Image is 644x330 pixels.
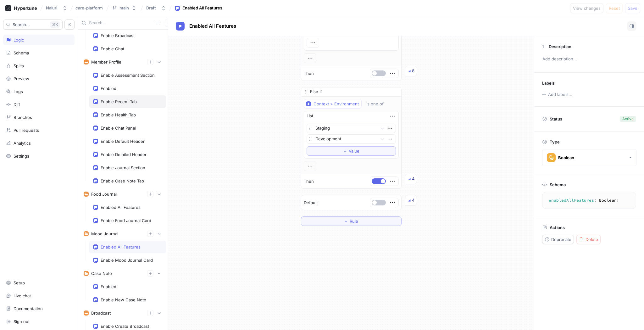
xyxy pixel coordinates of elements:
[14,102,20,107] div: Diff
[14,280,25,285] div: Setup
[14,115,32,120] div: Branches
[549,44,571,49] p: Description
[101,244,141,249] div: Enabled All Features
[3,20,63,30] button: Search...K
[101,152,147,157] div: Enable Detailed Header
[551,238,571,241] span: Deprecate
[625,3,640,13] button: Save
[344,219,348,223] span: ＋
[622,116,634,122] div: Active
[307,113,313,119] div: List
[14,128,39,133] div: Pull requests
[101,99,137,104] div: Enable Recent Tab
[91,310,111,316] div: Broadcast
[14,37,24,42] div: Logic
[144,3,169,13] button: Draft
[542,81,555,86] p: Labels
[550,115,562,123] p: Status
[548,92,572,97] div: Add labels...
[43,3,70,13] button: Naluri
[412,197,414,204] div: 4
[550,139,560,144] p: Type
[542,149,636,166] button: Boolean
[570,3,603,13] button: View changes
[14,141,31,146] div: Analytics
[101,218,151,223] div: Enable Food Journal Card
[50,21,60,28] div: K
[91,192,117,197] div: Food Journal
[14,50,29,55] div: Schema
[109,3,139,13] button: main
[412,176,414,182] div: 4
[412,68,414,74] div: 8
[573,6,601,10] span: View changes
[304,99,362,109] button: Context > Environment
[101,86,116,91] div: Enabled
[101,258,153,263] div: Enable Mood Journal Card
[101,284,116,289] div: Enabled
[91,231,118,236] div: Mood Journal
[189,24,236,29] span: Enabled All Features
[304,70,314,77] p: Then
[576,235,601,244] button: Delete
[46,5,57,11] div: Naluri
[542,235,574,244] button: Deprecate
[366,101,384,107] div: is one of
[349,149,359,153] span: Value
[628,6,637,10] span: Save
[310,89,322,95] p: Else If
[14,319,30,324] div: Sign out
[350,219,358,223] span: Rule
[304,200,318,206] p: Default
[119,5,129,11] div: main
[14,154,29,159] div: Settings
[13,23,30,26] span: Search...
[14,89,23,94] div: Logs
[75,6,103,10] span: care-platform
[307,146,396,156] button: ＋Value
[14,293,31,298] div: Live chat
[586,238,598,241] span: Delete
[101,297,146,302] div: Enable New Case Note
[101,165,145,170] div: Enable Journal Section
[14,76,29,81] div: Preview
[146,5,156,11] div: Draft
[540,54,639,64] p: Add description...
[343,149,347,153] span: ＋
[101,139,145,144] div: Enable Default Header
[14,63,24,68] div: Splits
[14,306,43,311] div: Documentation
[540,90,574,98] button: Add labels...
[550,182,566,187] p: Schema
[558,155,574,160] div: Boolean
[101,33,135,38] div: Enable Broadcast
[550,225,565,230] p: Actions
[101,126,136,131] div: Enable Chat Panel
[364,99,393,109] button: is one of
[3,303,75,314] a: Documentation
[91,59,121,64] div: Member Profile
[101,324,149,329] div: Enable Create Broadcast
[89,20,153,26] input: Search...
[101,46,124,51] div: Enable Chat
[101,112,136,117] div: Enable Health Tab
[314,101,359,107] div: Context > Environment
[101,178,144,183] div: Enable Case Note Tab
[101,205,141,210] div: Enabled All Features
[101,73,155,78] div: Enable Assessment Section
[545,195,633,206] textarea: enabledAllFeatures: Boolean!
[606,3,623,13] button: Reset
[609,6,620,10] span: Reset
[182,5,222,11] div: Enabled All Features
[304,178,314,185] p: Then
[91,271,112,276] div: Case Note
[301,216,402,226] button: ＋Rule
